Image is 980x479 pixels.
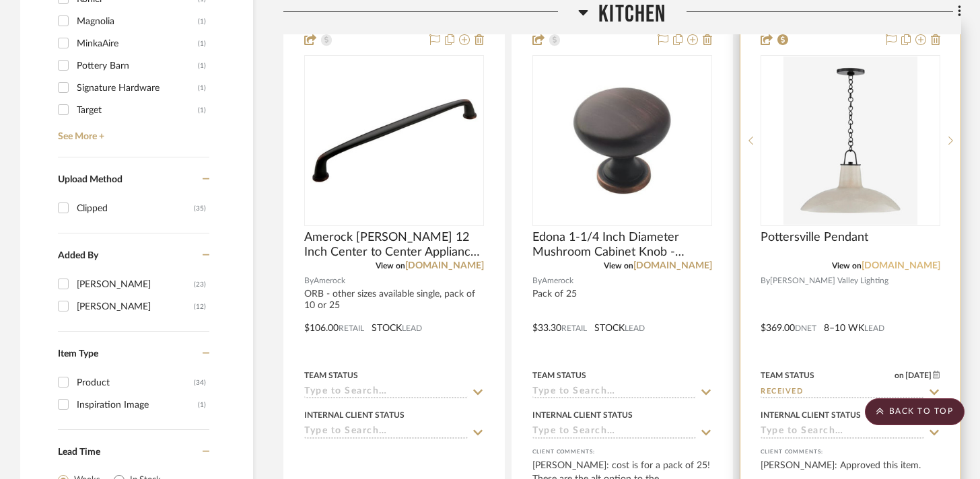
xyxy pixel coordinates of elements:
div: (34) [194,372,206,394]
div: Internal Client Status [304,409,405,421]
span: Upload Method [58,175,123,184]
div: Product [77,372,194,394]
div: (1) [198,77,206,99]
span: By [761,274,770,287]
a: See More + [55,121,209,143]
div: 0 [533,56,711,225]
span: Added By [58,251,98,260]
div: [PERSON_NAME] [77,274,194,295]
span: Amerock [314,274,345,287]
div: (1) [198,11,206,32]
div: Target [77,100,198,121]
div: MinkaAire [77,33,198,54]
div: Signature Hardware [77,77,198,99]
div: (1) [198,100,206,121]
div: (1) [198,394,206,416]
span: Pottersville Pendant [761,230,868,245]
div: Internal Client Status [761,409,861,421]
input: Type to Search… [761,426,924,439]
input: Type to Search… [761,386,924,399]
span: View on [604,262,633,270]
div: [PERSON_NAME] [77,296,194,318]
div: Team Status [304,369,358,381]
div: Clipped [77,198,194,219]
div: Team Status [761,369,814,381]
input: Type to Search… [532,386,696,399]
div: (35) [194,198,206,219]
span: View on [832,262,862,270]
img: Pottersville Pendant [783,57,917,225]
span: [DATE] [904,371,933,380]
div: Team Status [532,369,586,381]
span: Edona 1-1/4 Inch Diameter Mushroom Cabinet Knob - Package of 25 [532,230,712,260]
a: [DOMAIN_NAME] [633,261,712,270]
div: (1) [198,33,206,54]
span: By [304,274,314,287]
div: (12) [194,296,206,318]
span: [PERSON_NAME] Valley Lighting [770,274,888,287]
div: (1) [198,55,206,77]
a: [DOMAIN_NAME] [862,261,940,270]
input: Type to Search… [304,426,468,439]
div: Inspiration Image [77,394,198,416]
img: Amerock Kane 12 Inch Center to Center Appliance Pull [310,57,479,225]
input: Type to Search… [532,426,696,439]
div: Pottery Barn [77,55,198,77]
div: Internal Client Status [532,409,633,421]
span: Item Type [58,349,98,359]
span: Amerock [PERSON_NAME] 12 Inch Center to Center Appliance Pull [304,230,484,260]
input: Type to Search… [304,386,468,399]
img: Edona 1-1/4 Inch Diameter Mushroom Cabinet Knob - Package of 25 [538,57,707,225]
div: Magnolia [77,11,198,32]
span: Lead Time [58,447,100,457]
span: View on [376,262,405,270]
span: By [532,274,542,287]
a: [DOMAIN_NAME] [405,261,484,270]
span: on [895,371,904,379]
span: Amerock [542,274,573,287]
div: (23) [194,274,206,295]
scroll-to-top-button: BACK TO TOP [865,398,965,425]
